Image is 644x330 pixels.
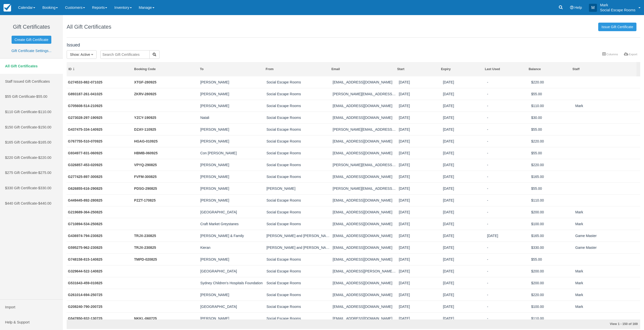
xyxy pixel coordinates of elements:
td: $55.00 [530,123,574,135]
td: Mark [574,100,640,112]
td: john@scicluna.co [331,159,397,171]
a: TRJX-230825 [134,234,156,238]
td: Mark [574,206,640,218]
a: G595275-962-230825 [68,246,102,250]
td: 22/08/2028 [442,230,486,242]
input: Search Gift Certificates [100,50,150,59]
a: G329644-522-140825 [68,269,102,273]
td: $100.00 [530,218,574,230]
td: G748158-815-140825 [67,253,133,265]
td: 13/07/2025 [397,312,441,324]
td: XTGF-280925 [133,76,199,88]
td: $220.00 [530,289,574,301]
td: Médina Ostermann [199,135,265,147]
ul: More [599,51,640,59]
td: - [486,289,530,301]
span: $220 Gift Certificate [5,156,37,160]
td: $55.00 [530,182,574,194]
td: G261014-694-250725 [67,289,133,301]
div: Staff [573,67,635,71]
td: 21/09/2026 [442,100,486,112]
span: $165 Gift Certificate [5,140,37,144]
td: $110.00 [530,100,574,112]
button: Show: Active [67,50,97,59]
a: NKKL-060725 [134,316,157,320]
td: 06/10/2028 [442,76,486,88]
td: 02/09/2025 [397,159,441,171]
td: Francy Bulic [199,76,265,88]
td: TRJX-230825 [133,230,199,242]
a: PDSG-290825 [134,186,157,191]
td: Social Escape Rooms [265,289,331,301]
td: Kieran [199,242,265,253]
td: colin.liang90@gmail.com [331,312,397,324]
td: Social Escape Rooms [265,76,331,88]
td: $220.00 [530,159,574,171]
td: $30.00 [530,112,574,123]
td: 14/08/2025 [397,253,441,265]
td: G277425-897-300825 [67,171,133,182]
td: shefali.chaukra@gmail.com [331,88,397,100]
img: checkfront-main-nav-mini-logo.png [4,4,11,12]
td: 04/10/2025 [397,88,441,100]
td: Andrew Edmondson [199,289,265,301]
span: $220.00 [38,156,51,160]
td: - [486,159,530,171]
td: 14/09/2025 [397,123,441,135]
td: Con Eleftheriou [199,147,265,159]
a: G449445-892-280825 [68,198,102,202]
td: VPYQ-290825 [133,159,199,171]
a: VPYQ-290825 [134,163,157,167]
td: - [486,253,530,265]
td: Social Escape Rooms [265,277,331,289]
td: $165.00 [530,171,574,182]
a: Issue Gift Certificate [598,23,636,31]
td: - [486,277,530,289]
td: rileyambrose54@gmail.com [331,171,397,182]
a: G326857-453-020925 [68,163,102,167]
td: Social Escape Rooms [265,171,331,182]
td: - [486,76,530,88]
td: - [486,123,530,135]
td: - [486,301,530,312]
td: 28/08/2025 [397,194,441,206]
div: ID [68,67,131,71]
td: Mark [574,218,640,230]
td: $110.00 [530,312,574,324]
td: Craft Market Greystanes [199,218,265,230]
td: rayandgillspearman@yahoo.com.au [331,230,397,242]
p: Mark [600,3,635,8]
span: $330 Gift Certificate [5,186,37,190]
td: Colin Liang [199,312,265,324]
td: $330.00 [530,242,574,253]
td: G436974-794-230825 [67,230,133,242]
td: 13/08/2028 [442,253,486,265]
td: rosetta.papallo1@gmail.com [331,277,397,289]
td: G767755-510-070925 [67,135,133,147]
a: G934977-831-060925 [68,151,102,155]
td: Mark [574,277,640,289]
td: Social Escape Rooms [265,147,331,159]
td: FVFM-300825 [133,171,199,182]
td: mikejfaulkner@gmail.com [331,100,397,112]
td: Mark [574,301,640,312]
a: G710894-534-250825 [68,222,102,226]
td: 07/09/2025 [397,135,441,147]
td: G893187-261-041025 [67,88,133,100]
td: PZZT-170825 [133,194,199,206]
td: $200.00 [530,277,574,289]
a: G748158-815-140825 [68,257,102,261]
div: Expiry [441,67,481,71]
td: 25/07/2025 [397,289,441,301]
a: HBMB-060925 [134,151,157,155]
td: - [486,265,530,277]
td: 27/08/2028 [442,194,486,206]
td: $165.00 [530,230,574,242]
td: 25/08/2026 [442,218,486,230]
i: Help [570,6,574,9]
td: G595275-962-230825 [67,242,133,253]
div: Start [397,67,438,71]
h1: Gift Certificates [4,24,59,30]
td: 07/10/2025 [397,76,441,88]
td: Michael & Family [199,230,265,242]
